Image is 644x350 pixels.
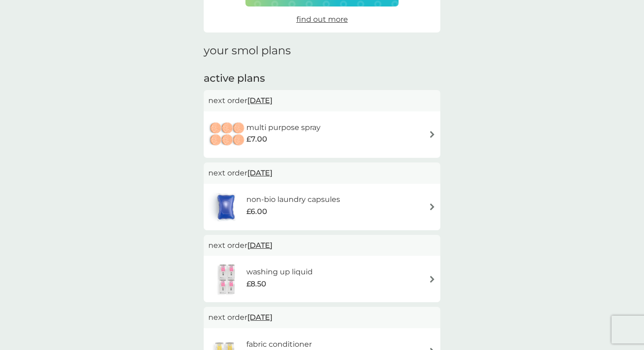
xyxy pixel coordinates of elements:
h6: washing up liquid [246,266,313,278]
span: [DATE] [247,236,272,254]
img: arrow right [429,131,436,138]
img: arrow right [429,276,436,283]
img: multi purpose spray [208,118,246,151]
h6: non-bio laundry capsules [246,194,340,206]
p: next order [208,240,436,252]
span: [DATE] [247,91,272,110]
img: arrow right [429,203,436,210]
h2: active plans [204,71,440,86]
p: next order [208,311,436,324]
p: next order [208,167,436,179]
span: [DATE] [247,308,272,326]
p: next order [208,95,436,107]
span: £8.50 [246,278,266,290]
span: find out more [296,15,348,24]
span: [DATE] [247,164,272,182]
h1: your smol plans [204,44,440,58]
span: £7.00 [246,133,267,145]
img: non-bio laundry capsules [208,191,244,223]
a: find out more [296,13,348,26]
h6: multi purpose spray [246,122,321,134]
span: £6.00 [246,206,267,218]
img: washing up liquid [208,263,246,295]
